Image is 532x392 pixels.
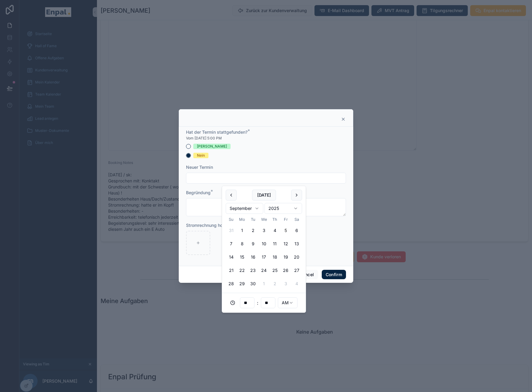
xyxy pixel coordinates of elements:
[197,153,205,158] div: Nein
[237,225,248,236] button: Monday, September 1st, 2025
[237,278,248,289] button: Monday, September 29th, 2025
[258,238,269,249] button: Wednesday, September 10th, 2025
[291,238,302,249] button: Saturday, September 13th, 2025
[269,216,280,223] th: Thursday
[248,265,258,276] button: Tuesday, September 23rd, 2025
[322,270,346,279] button: Confirm
[291,265,302,276] button: Saturday, September 27th, 2025
[248,252,258,263] button: Tuesday, September 16th, 2025
[237,238,248,249] button: Monday, September 8th, 2025
[280,252,291,263] button: Friday, September 19th, 2025
[291,252,302,263] button: Saturday, September 20th, 2025
[280,238,291,249] button: Friday, September 12th, 2025
[248,216,258,223] th: Tuesday
[237,216,248,223] th: Monday
[291,225,302,236] button: Saturday, September 6th, 2025
[248,225,258,236] button: Tuesday, September 2nd, 2025
[252,190,276,201] button: [DATE]
[197,144,227,149] div: [PERSON_NAME]
[186,165,213,170] span: Neuer Termin
[258,278,269,289] button: Wednesday, October 1st, 2025
[258,252,269,263] button: Wednesday, September 17th, 2025
[269,238,280,249] button: Thursday, September 11th, 2025
[226,216,237,223] th: Sunday
[186,223,239,228] span: Stromrechnung hochladen
[291,216,302,223] th: Saturday
[258,225,269,236] button: Wednesday, September 3rd, 2025
[226,225,237,236] button: Sunday, August 31st, 2025
[226,278,237,289] button: Sunday, September 28th, 2025
[280,265,291,276] button: Friday, September 26th, 2025
[186,136,222,141] span: Vom [DATE] 5:00 PM
[226,216,302,289] table: September 2025
[280,278,291,289] button: Friday, October 3rd, 2025
[269,252,280,263] button: Thursday, September 18th, 2025
[269,278,280,289] button: Thursday, October 2nd, 2025
[258,265,269,276] button: Wednesday, September 24th, 2025
[226,265,237,276] button: Sunday, September 21st, 2025
[248,238,258,249] button: Tuesday, September 9th, 2025
[269,265,280,276] button: Thursday, September 25th, 2025
[226,252,237,263] button: Sunday, September 14th, 2025
[291,278,302,289] button: Saturday, October 4th, 2025
[269,225,280,236] button: Thursday, September 4th, 2025
[280,216,291,223] th: Friday
[237,265,248,276] button: Monday, September 22nd, 2025
[186,190,211,195] span: Begründung
[186,129,248,135] span: Hat der Termin stattgefunden?
[248,278,258,289] button: Tuesday, September 30th, 2025
[237,252,248,263] button: Monday, September 15th, 2025
[280,225,291,236] button: Today, Friday, September 5th, 2025
[226,238,237,249] button: Sunday, September 7th, 2025
[258,216,269,223] th: Wednesday
[295,270,318,279] button: Cancel
[226,297,302,309] div: :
